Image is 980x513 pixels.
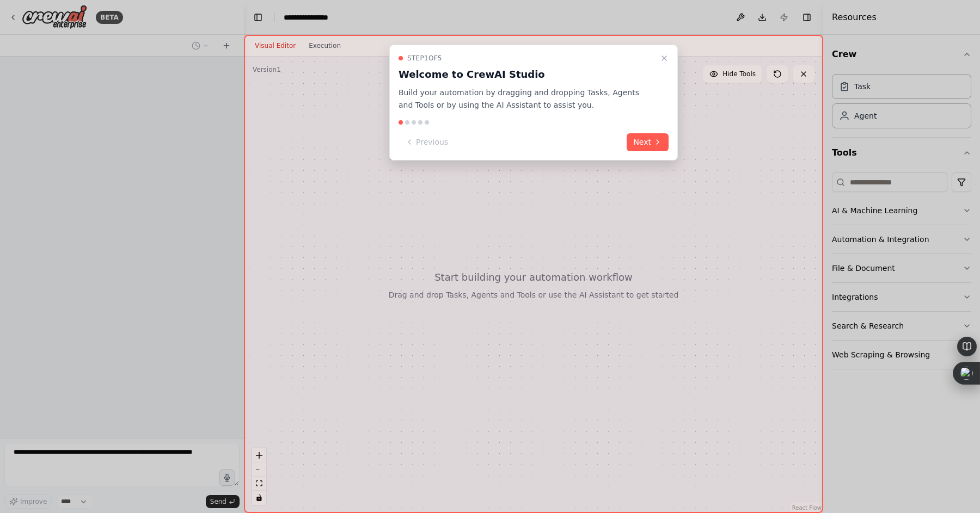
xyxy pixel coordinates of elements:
[407,54,442,63] span: Step 1 of 5
[627,133,669,151] button: Next
[399,86,656,112] p: Build your automation by dragging and dropping Tasks, Agents and Tools or by using the AI Assista...
[658,52,671,65] button: Close walkthrough
[250,10,266,25] button: Hide left sidebar
[399,67,656,82] h3: Welcome to CrewAI Studio
[399,133,455,151] button: Previous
